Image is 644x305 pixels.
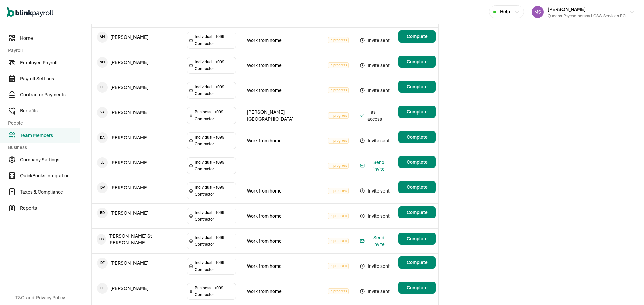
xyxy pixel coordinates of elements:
span: Individual - 1099 Contractor [195,33,234,47]
span: Has access [360,109,390,122]
span: Work from home [247,188,282,194]
span: Invite sent [360,137,390,145]
span: Work from home [247,138,282,144]
span: In progress [328,188,349,194]
span: In progress [328,288,349,294]
span: Work from home [247,288,282,294]
td: [PERSON_NAME] [92,178,182,197]
span: Work from home [247,37,282,43]
span: Complete [407,159,428,165]
button: Complete [398,56,436,68]
button: Complete [398,233,436,245]
button: Complete [398,81,436,93]
span: Business - 1099 Contractor [195,109,234,122]
span: QuickBooks Integration [20,172,80,179]
span: Invite sent [360,287,390,295]
span: Work from home [247,62,282,68]
span: Employee Payroll [20,59,80,66]
span: Invite sent [360,262,390,270]
span: In progress [328,87,349,93]
span: D A [97,132,108,143]
span: In progress [328,238,349,244]
span: Payroll [8,47,76,54]
span: Complete [407,259,428,266]
span: [PERSON_NAME] [548,6,586,12]
span: [PERSON_NAME][GEOGRAPHIC_DATA] [247,109,293,122]
span: D F [97,258,108,269]
span: Work from home [247,263,282,269]
td: [PERSON_NAME] [92,53,182,72]
span: D P [97,182,108,193]
span: Taxes & Compliance [20,188,80,196]
span: Help [500,8,510,15]
span: D S [97,234,106,245]
span: In progress [328,37,349,43]
span: Individual - 1099 Contractor [195,209,234,223]
div: Queens Psychotherapy LCSW Services P.C. [548,13,627,19]
span: Reports [20,205,80,212]
span: N M [97,57,108,68]
span: Individual - 1099 Contractor [195,134,234,147]
span: Complete [407,235,428,242]
span: Contractor Payments [20,91,80,98]
span: Complete [407,284,428,291]
span: Home [20,35,80,42]
span: A M [97,32,108,43]
span: Invite sent [360,212,390,220]
span: Complete [407,184,428,190]
span: In progress [328,112,349,119]
span: Team Members [20,132,80,139]
span: Business - 1099 Contractor [195,285,234,298]
span: Invite sent [360,187,390,195]
button: Complete [398,156,436,168]
span: Complete [407,33,428,40]
button: Complete [398,106,436,118]
span: Complete [407,58,428,65]
span: Individual - 1099 Contractor [195,159,234,172]
nav: Global [7,2,53,22]
span: In progress [328,213,349,219]
span: J L [97,157,108,168]
span: Benefits [20,107,80,115]
span: Complete [407,108,428,115]
span: Privacy Policy [36,294,65,301]
span: Individual - 1099 Contractor [195,234,234,248]
div: Send invite [360,159,390,172]
td: [PERSON_NAME] [92,28,182,47]
span: Individual - 1099 Contractor [195,259,234,273]
span: Complete [407,209,428,216]
td: [PERSON_NAME] [92,254,182,273]
span: Invite sent [360,36,390,44]
span: Individual - 1099 Contractor [195,84,234,97]
span: Work from home [247,238,282,244]
iframe: Chat Widget [532,233,644,305]
span: Invite sent [360,86,390,94]
button: Send invite [360,234,390,248]
td: [PERSON_NAME] [92,204,182,222]
span: T&C [15,294,24,301]
span: Work from home [247,87,282,93]
td: [PERSON_NAME] [92,128,182,147]
span: Business [8,144,76,151]
span: Complete [407,83,428,90]
span: V A [97,107,108,118]
span: Invite sent [360,61,390,69]
span: -- [247,163,250,169]
button: Complete [398,282,436,294]
span: In progress [328,138,349,144]
button: Complete [398,256,436,269]
button: Complete [398,206,436,218]
span: L L [97,283,108,294]
td: [PERSON_NAME] [92,103,182,122]
span: B D [97,208,108,218]
button: Help [489,5,524,18]
span: Work from home [247,213,282,219]
button: Complete [398,30,436,43]
td: [PERSON_NAME] [92,279,182,298]
button: Complete [398,131,436,143]
td: [PERSON_NAME] St [PERSON_NAME] [92,229,182,250]
span: F P [97,82,108,93]
span: In progress [328,163,349,169]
